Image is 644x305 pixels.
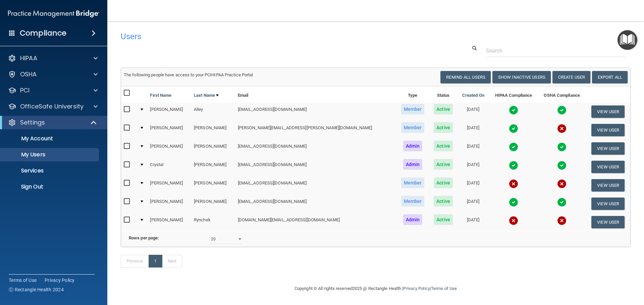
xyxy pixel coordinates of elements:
[489,86,538,102] th: HIPAA Compliance
[591,142,625,155] button: View User
[401,196,425,207] span: Member
[509,105,518,115] img: tick.e7d51cea.svg
[552,71,590,83] button: Create User
[147,176,191,195] td: [PERSON_NAME]
[4,135,96,142] p: My Account
[191,102,235,121] td: Alley
[4,167,96,174] p: Services
[8,102,98,110] a: OfficeSafe University
[121,32,414,41] h4: Users
[191,139,235,158] td: [PERSON_NAME]
[509,124,518,133] img: tick.e7d51cea.svg
[129,235,159,240] b: Rows per page:
[235,121,396,139] td: [PERSON_NAME][EMAIL_ADDRESS][PERSON_NAME][DOMAIN_NAME]
[457,139,489,158] td: [DATE]
[434,214,453,225] span: Active
[124,72,253,77] span: The following people have access to your PCIHIPAA Practice Portal
[253,278,498,299] div: Copyright © All rights reserved 2025 @ Rectangle Health | |
[401,177,425,188] span: Member
[434,141,453,151] span: Active
[8,119,97,127] a: Settings
[147,213,191,231] td: [PERSON_NAME]
[591,216,625,228] button: View User
[191,176,235,195] td: [PERSON_NAME]
[457,102,489,121] td: [DATE]
[457,158,489,176] td: [DATE]
[194,91,219,99] a: Last Name
[191,195,235,213] td: [PERSON_NAME]
[147,158,191,176] td: Crystal
[434,159,453,170] span: Active
[8,54,98,62] a: HIPAA
[492,71,551,83] button: Show Inactive Users
[396,86,429,102] th: Type
[20,54,37,62] p: HIPAA
[591,105,625,118] button: View User
[591,161,625,173] button: View User
[20,86,30,94] p: PCI
[457,195,489,213] td: [DATE]
[191,121,235,139] td: [PERSON_NAME]
[591,124,625,136] button: View User
[191,213,235,231] td: Rynchek
[162,255,182,268] a: Next
[8,86,98,94] a: PCI
[434,196,453,207] span: Active
[8,7,99,20] img: PMB logo
[4,151,96,158] p: My Users
[235,176,396,195] td: [EMAIL_ADDRESS][DOMAIN_NAME]
[403,159,423,170] span: Admin
[457,213,489,231] td: [DATE]
[147,121,191,139] td: [PERSON_NAME]
[509,161,518,170] img: tick.e7d51cea.svg
[20,28,66,38] h4: Compliance
[509,142,518,152] img: tick.e7d51cea.svg
[147,139,191,158] td: [PERSON_NAME]
[557,161,567,170] img: tick.e7d51cea.svg
[557,142,567,152] img: tick.e7d51cea.svg
[591,198,625,210] button: View User
[235,139,396,158] td: [EMAIL_ADDRESS][DOMAIN_NAME]
[147,102,191,121] td: [PERSON_NAME]
[235,86,396,102] th: Email
[20,119,45,127] p: Settings
[509,216,518,225] img: cross.ca9f0e7f.svg
[591,179,625,192] button: View User
[434,104,453,115] span: Active
[401,122,425,133] span: Member
[9,286,64,293] span: Ⓒ Rectangle Health 2024
[557,105,567,115] img: tick.e7d51cea.svg
[147,195,191,213] td: [PERSON_NAME]
[401,104,425,115] span: Member
[592,71,628,83] a: Export All
[434,122,453,133] span: Active
[235,213,396,231] td: [DOMAIN_NAME][EMAIL_ADDRESS][DOMAIN_NAME]
[457,176,489,195] td: [DATE]
[150,91,171,99] a: First Name
[149,255,162,268] a: 1
[557,179,567,188] img: cross.ca9f0e7f.svg
[20,70,37,78] p: OSHA
[434,177,453,188] span: Active
[235,195,396,213] td: [EMAIL_ADDRESS][DOMAIN_NAME]
[429,86,458,102] th: Status
[4,183,96,190] p: Sign Out
[557,198,567,207] img: tick.e7d51cea.svg
[618,30,637,50] button: Open Resource Center
[457,121,489,139] td: [DATE]
[8,70,98,78] a: OSHA
[557,216,567,225] img: cross.ca9f0e7f.svg
[403,141,423,151] span: Admin
[557,124,567,133] img: cross.ca9f0e7f.svg
[509,198,518,207] img: tick.e7d51cea.svg
[431,286,457,291] a: Terms of Use
[235,158,396,176] td: [EMAIL_ADDRESS][DOMAIN_NAME]
[509,179,518,188] img: cross.ca9f0e7f.svg
[235,102,396,121] td: [EMAIL_ADDRESS][DOMAIN_NAME]
[462,91,484,99] a: Created On
[9,277,37,284] a: Terms of Use
[121,255,149,268] a: Previous
[191,158,235,176] td: [PERSON_NAME]
[486,45,626,57] input: Search
[538,86,586,102] th: OSHA Compliance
